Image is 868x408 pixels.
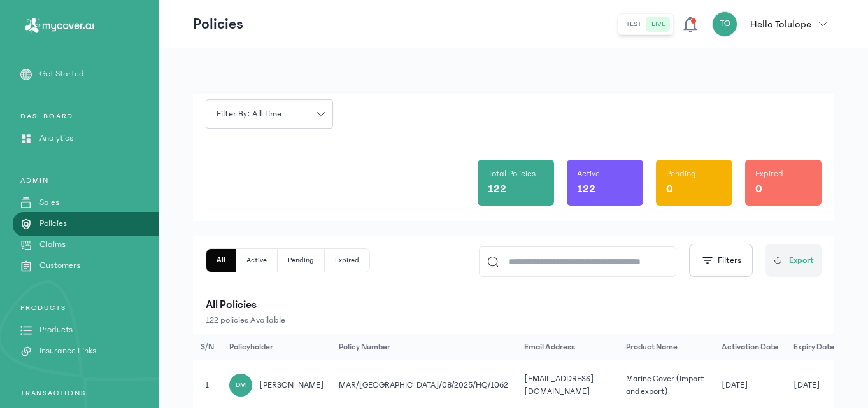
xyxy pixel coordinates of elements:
p: Products [39,323,73,337]
p: 122 policies Available [206,314,822,327]
p: Analytics [39,132,73,145]
span: Filter by: all time [209,108,289,121]
button: TOHello Tolulope [712,11,834,37]
button: Expired [325,249,369,272]
p: 0 [666,180,673,198]
span: [EMAIL_ADDRESS][DOMAIN_NAME] [524,374,594,396]
span: [DATE] [793,379,820,391]
p: Policies [193,14,243,34]
span: [DATE] [722,379,748,391]
button: Filters [689,244,753,277]
p: Active [577,167,600,180]
div: DM [229,374,252,397]
button: Pending [278,249,325,272]
p: Expired [755,167,783,180]
span: Export [789,254,814,267]
p: 122 [488,180,506,198]
p: Pending [666,167,696,180]
p: Get Started [39,67,84,81]
button: Active [236,249,278,272]
p: All Policies [206,296,822,314]
th: Policyholder [222,334,332,360]
p: Total Policies [488,167,536,180]
p: Claims [39,238,66,251]
p: 0 [755,180,762,198]
p: Insurance Links [39,344,96,358]
button: All [206,249,236,272]
div: TO [712,11,737,37]
button: Filter by: all time [206,99,333,129]
button: test [621,17,646,32]
p: Customers [39,259,80,272]
p: Hello Tolulope [750,17,811,32]
button: Export [765,244,822,277]
th: Policy Number [331,334,516,360]
th: Email Address [516,334,618,360]
th: S/N [193,334,222,360]
th: Expiry Date [786,334,842,360]
p: Policies [39,217,67,230]
span: [PERSON_NAME] [260,379,324,391]
button: live [646,17,671,32]
span: 1 [205,381,209,390]
th: Activation Date [714,334,786,360]
p: Sales [39,196,59,209]
th: Product Name [618,334,714,360]
p: 122 [577,180,595,198]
